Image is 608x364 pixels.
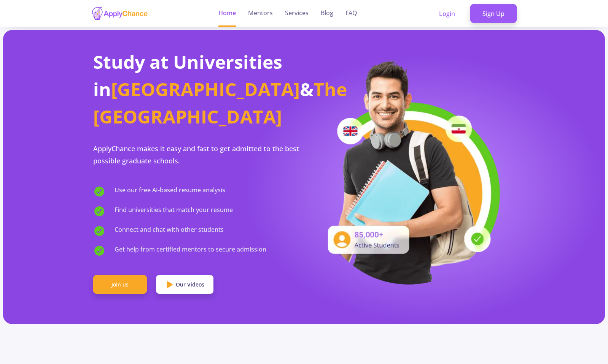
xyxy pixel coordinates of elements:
a: Our Videos [156,275,213,294]
span: Use our free AI-based resume analysis [115,185,225,198]
a: Login [427,4,467,23]
span: Connect and chat with other students [115,225,224,237]
span: Get help from certified mentors to secure admission [115,245,266,257]
span: [GEOGRAPHIC_DATA] [111,77,300,101]
a: Join us [93,275,147,294]
img: applychance logo [91,6,148,21]
span: ApplyChance makes it easy and fast to get admitted to the best possible graduate schools. [93,144,299,165]
span: Our Videos [176,280,204,288]
a: Sign Up [470,4,517,23]
span: & [300,77,314,101]
span: Find universities that match your resume [115,205,233,217]
img: applicant [316,58,503,285]
span: Study at Universities in [93,49,282,101]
